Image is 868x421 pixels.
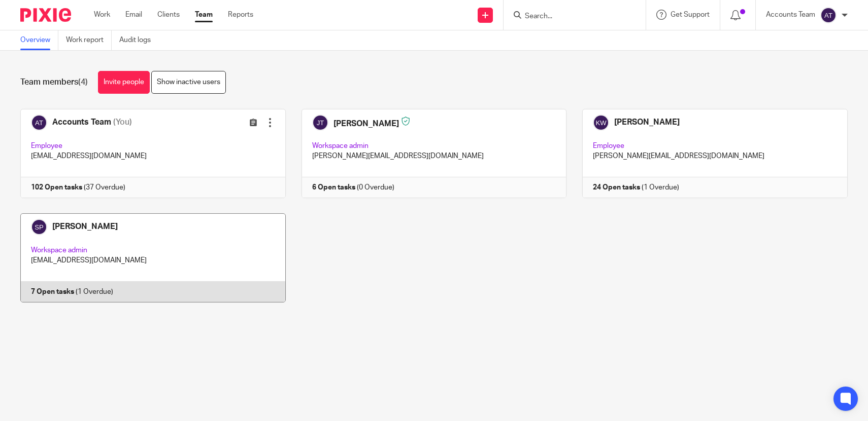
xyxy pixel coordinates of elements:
img: svg%3E [820,7,837,23]
a: Email [125,10,142,20]
a: Invite people [98,71,150,94]
span: (4) [78,78,88,86]
input: Search [524,12,615,21]
span: Get Support [671,11,710,18]
p: Accounts Team [766,10,815,20]
a: Team [195,10,213,20]
a: Show inactive users [151,71,226,94]
a: Work report [66,30,112,50]
h1: Team members [20,77,88,88]
a: Work [94,10,110,20]
a: Overview [20,30,58,50]
img: Pixie [20,8,71,22]
a: Audit logs [119,30,158,50]
a: Clients [157,10,180,20]
a: Reports [228,10,253,20]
